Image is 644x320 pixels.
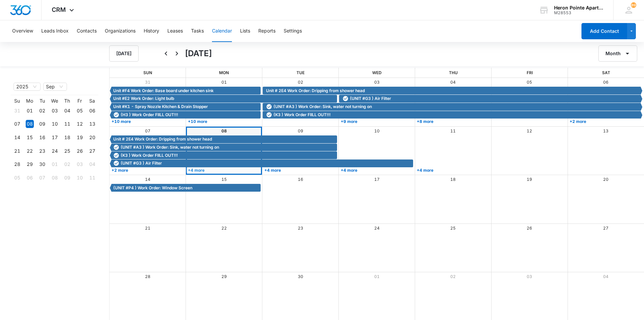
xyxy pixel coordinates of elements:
span: 2025 [16,83,38,90]
span: Tue [296,70,305,75]
span: 89 [631,2,636,8]
div: (UNIT #A3 ) Work Order: Sink, water not turning on [112,144,335,150]
a: 01 [221,80,227,85]
div: 03 [76,160,84,168]
span: (UNIT #G3 ) Air Filter [121,160,162,166]
td: 2025-09-02 [36,104,48,118]
div: 02 [63,160,71,168]
a: 29 [221,274,227,279]
div: 06 [26,174,34,182]
div: 13 [88,120,96,128]
div: 22 [26,147,34,155]
a: 03 [527,274,532,279]
div: 16 [38,133,46,142]
td: 2025-09-04 [61,104,73,118]
button: Month [598,45,637,62]
td: 2025-09-17 [48,131,61,144]
td: 2025-09-28 [11,158,23,171]
div: 11 [63,120,71,128]
a: 09 [298,128,303,133]
a: +4 more [339,168,413,173]
td: 2025-09-15 [23,131,36,144]
td: 2025-09-11 [61,118,73,131]
div: 06 [88,107,96,115]
td: 2025-10-03 [73,158,86,171]
button: [DATE] [109,45,139,62]
td: 2025-10-10 [73,171,86,185]
div: 18 [63,133,71,142]
td: 2025-09-21 [11,144,23,158]
div: 20 [88,133,96,142]
td: 2025-10-07 [36,171,48,185]
span: (UNIT #G3 ) Air Filter [350,95,391,102]
div: 10 [76,174,84,182]
span: (K3 ) Work Order FIILL OUT!!! [121,152,178,158]
div: 08 [51,174,59,182]
button: Lists [240,20,250,42]
button: Leases [167,20,183,42]
a: 31 [145,80,150,85]
a: 24 [374,226,380,231]
a: 06 [603,80,609,85]
th: Th [61,98,73,104]
button: Back [161,48,171,59]
td: 2025-10-06 [23,171,36,185]
button: Tasks [191,20,204,42]
td: 2025-10-01 [48,158,61,171]
a: 17 [374,177,380,182]
a: 27 [603,226,609,231]
div: 04 [88,160,96,168]
a: 28 [145,274,150,279]
button: Add Contact [581,23,627,39]
div: 31 [13,107,21,115]
a: 22 [221,226,227,231]
span: Unit # 2E4 Work Order: Dripping from shower head [266,88,365,94]
td: 2025-09-01 [23,104,36,118]
div: 24 [51,147,59,155]
a: 19 [527,177,532,182]
div: Unit # 2E4 Work Order: Dripping from shower head [112,136,335,142]
td: 2025-09-20 [86,131,98,144]
a: 11 [450,128,456,133]
a: +2 more [110,168,184,173]
td: 2025-10-05 [11,171,23,185]
div: (K3 ) Work Order FIILL OUT!!! [112,152,335,158]
a: +10 more [186,119,261,124]
div: (UNIT #A3 ) Work Order: Sink, water not turning on [264,104,641,110]
span: (UNIT #P4 ) Work Order: Window Screen [113,185,192,191]
td: 2025-09-25 [61,144,73,158]
span: Unit #K1 - Spray Nozzle Kitchen & Drain Stopper [113,104,208,110]
td: 2025-09-27 [86,144,98,158]
span: Sat [602,70,610,75]
a: 16 [298,177,303,182]
div: 04 [63,107,71,115]
a: 03 [374,80,380,85]
a: 08 [221,128,227,133]
div: 02 [38,107,46,115]
span: Thu [449,70,458,75]
span: Wed [372,70,382,75]
a: 07 [145,128,150,133]
a: 12 [527,128,532,133]
button: Calendar [212,20,232,42]
a: 14 [145,177,150,182]
span: Sep [46,83,64,90]
a: 18 [450,177,456,182]
th: Mo [23,98,36,104]
th: Sa [86,98,98,104]
a: +9 more [339,119,413,124]
button: Settings [284,20,302,42]
div: 07 [13,120,21,128]
div: 10 [51,120,59,128]
button: History [144,20,159,42]
td: 2025-09-06 [86,104,98,118]
div: 25 [63,147,71,155]
div: Unit # 2E4 Work Order: Dripping from shower head [264,88,641,94]
td: 2025-09-24 [48,144,61,158]
div: (K3 ) Work Order FIILL OUT!!! [264,112,641,118]
a: 02 [298,80,303,85]
td: 2025-09-16 [36,131,48,144]
a: 15 [221,177,227,182]
div: 09 [38,120,46,128]
div: (UNIT #G3 ) Air Filter [341,95,641,102]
